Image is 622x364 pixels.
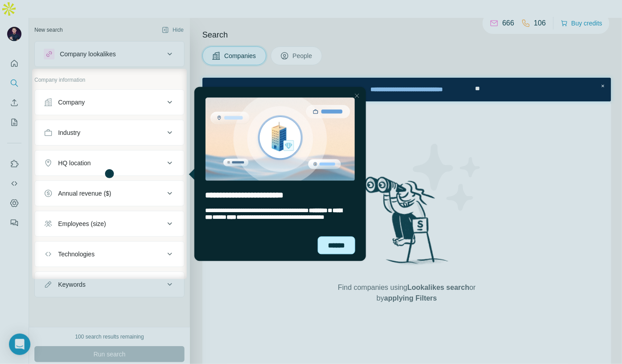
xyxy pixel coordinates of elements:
div: HQ location [58,159,91,167]
div: Employees (size) [58,219,106,228]
button: Industry [35,122,184,143]
div: Technologies [58,250,95,259]
div: Close Step [396,4,405,13]
div: Company [58,98,85,107]
div: Industry [58,128,80,137]
button: HQ location [35,152,184,174]
button: Annual revenue ($) [35,183,184,204]
iframe: Tooltip [187,85,368,263]
button: Keywords [35,274,184,295]
p: Company information [34,76,185,84]
div: Watch our October Product update [143,2,266,21]
button: Employees (size) [35,213,184,234]
button: Technologies [35,243,184,265]
div: Annual revenue ($) [58,189,111,198]
button: Company [35,92,184,113]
